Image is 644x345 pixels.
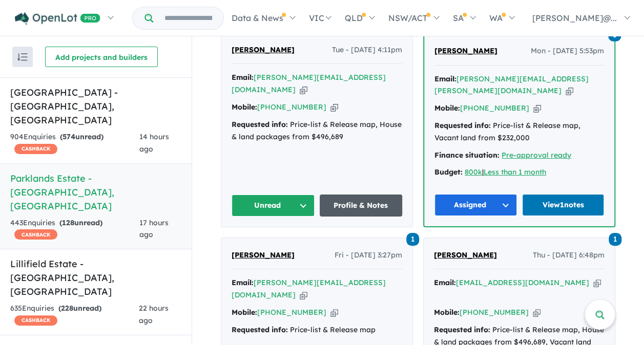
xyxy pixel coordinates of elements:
span: [PERSON_NAME] [434,46,497,55]
span: CASHBACK [14,229,57,240]
strong: Email: [434,278,456,287]
a: [PHONE_NUMBER] [257,308,326,317]
button: Copy [300,290,307,300]
a: [EMAIL_ADDRESS][DOMAIN_NAME] [456,278,589,287]
a: [PERSON_NAME] [232,249,295,262]
span: 1 [609,233,621,246]
span: 1 [406,233,419,246]
button: Copy [330,102,338,113]
button: Copy [533,307,541,318]
strong: Email: [232,278,254,287]
a: Profile & Notes [320,195,403,217]
button: Copy [566,85,573,96]
span: [PERSON_NAME]@... [532,13,617,23]
span: 22 hours ago [139,304,169,325]
strong: ( unread) [60,132,103,141]
strong: Email: [434,74,456,83]
a: 1 [609,231,621,245]
a: [PERSON_NAME][EMAIL_ADDRESS][DOMAIN_NAME] [232,278,386,299]
span: 228 [61,304,73,313]
span: [PERSON_NAME] [232,250,295,260]
span: 574 [63,132,75,141]
span: CASHBACK [14,315,57,326]
strong: Email: [232,73,254,82]
strong: Requested info: [232,120,288,129]
a: [PERSON_NAME][EMAIL_ADDRESS][PERSON_NAME][DOMAIN_NAME] [434,74,589,96]
a: 800k [465,167,482,177]
span: Tue - [DATE] 4:11pm [332,44,402,56]
button: Add projects and builders [45,47,158,67]
div: | [434,166,604,179]
strong: Mobile: [232,102,257,112]
a: Pre-approval ready [502,150,571,160]
h5: Lillifield Estate - [GEOGRAPHIC_DATA] , [GEOGRAPHIC_DATA] [10,257,181,298]
img: sort.svg [17,53,28,61]
input: Try estate name, suburb, builder or developer [155,7,221,29]
span: [PERSON_NAME] [232,45,295,54]
div: 635 Enquir ies [10,303,139,327]
button: Copy [533,103,541,114]
a: [PERSON_NAME] [232,44,295,56]
a: 1 [406,231,419,245]
a: [PHONE_NUMBER] [257,102,326,112]
div: Price-list & Release map, House & land packages from $496,689 [232,119,402,143]
strong: Mobile: [434,103,460,113]
a: [PERSON_NAME] [434,249,497,262]
strong: Requested info: [434,325,490,334]
span: [PERSON_NAME] [434,250,497,260]
span: Thu - [DATE] 6:48pm [533,249,605,262]
button: Copy [593,277,601,288]
strong: Requested info: [434,121,491,130]
strong: ( unread) [58,304,101,313]
span: Fri - [DATE] 3:27pm [335,249,402,262]
img: Openlot PRO Logo White [15,12,100,25]
button: Copy [300,84,307,95]
strong: Budget: [434,167,463,177]
strong: ( unread) [59,218,102,227]
strong: Requested info: [232,325,288,334]
a: [PERSON_NAME] [434,45,497,57]
div: 904 Enquir ies [10,131,139,156]
div: 443 Enquir ies [10,217,139,242]
strong: Mobile: [434,308,460,317]
div: Price-list & Release map [232,324,402,336]
span: 14 hours ago [139,132,169,154]
h5: [GEOGRAPHIC_DATA] - [GEOGRAPHIC_DATA] , [GEOGRAPHIC_DATA] [10,85,181,127]
a: Less than 1 month [484,167,546,177]
button: Unread [232,195,315,217]
strong: Mobile: [232,308,257,317]
a: View1notes [522,194,605,216]
span: 17 hours ago [139,218,169,240]
div: Price-list & Release map, Vacant land from $232,000 [434,120,604,144]
button: Assigned [434,194,517,216]
span: CASHBACK [14,144,57,154]
a: [PHONE_NUMBER] [460,103,529,113]
span: 128 [62,218,74,227]
strong: Finance situation: [434,150,500,160]
a: [PHONE_NUMBER] [460,308,529,317]
button: Copy [330,307,338,318]
span: Mon - [DATE] 5:53pm [531,45,604,57]
a: [PERSON_NAME][EMAIL_ADDRESS][DOMAIN_NAME] [232,73,386,94]
h5: Parklands Estate - [GEOGRAPHIC_DATA] , [GEOGRAPHIC_DATA] [10,171,181,213]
